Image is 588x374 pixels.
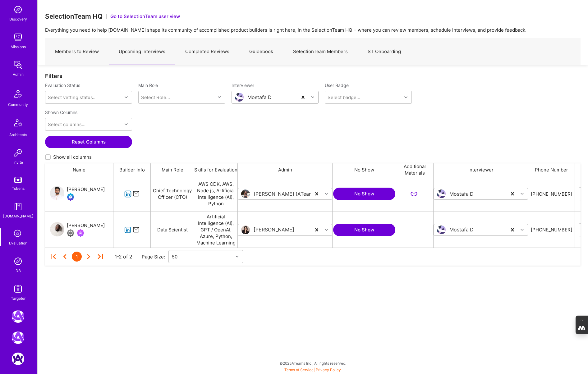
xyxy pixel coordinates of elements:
i: icon Chevron [125,123,128,126]
i: icon LinkSecondary [410,190,417,198]
div: Targeter [11,295,25,302]
div: Evaluation [9,240,27,246]
div: Architects [9,131,27,138]
div: Interviewer [434,163,528,176]
div: Select badge... [328,94,360,101]
i: icon SelectionTeam [12,228,24,240]
img: guide book [12,200,24,213]
img: User Avatar [437,189,446,198]
div: [DOMAIN_NAME] [3,213,33,219]
a: A.Team: AI Solutions [10,353,26,365]
div: Builder Info [113,163,151,176]
div: 1-2 of 2 [115,253,132,260]
div: DB [16,267,21,274]
a: Privacy Policy [316,367,341,372]
a: A.Team: GenAI Practice Framework [10,331,26,344]
div: Additional Materials [396,163,434,176]
a: Terms of Service [284,367,314,372]
div: Admin [238,163,333,176]
i: icon Chevron [218,96,221,99]
div: Mostafa D [247,94,271,101]
div: Select Role... [141,94,170,101]
a: Upcoming Interviews [109,38,175,65]
img: User Avatar [50,222,64,236]
div: 50 [172,253,177,260]
div: [PERSON_NAME] [67,222,105,229]
img: Been on Mission [77,229,84,237]
div: No Show [333,163,396,176]
a: A.Team: Leading A.Team's Marketing & DemandGen [10,310,26,323]
div: Tokens [12,185,25,192]
p: Everything you need to help [DOMAIN_NAME] shape its community of accomplished product builders is... [45,27,581,33]
img: User Avatar [241,226,250,234]
div: [PERSON_NAME] [67,186,105,193]
i: icon Chevron [325,192,328,195]
button: Go to SelectionTeam user view [110,13,180,20]
label: Shown Columns [45,109,77,115]
i: icon Chevron [125,96,128,99]
div: Artificial Intelligence (AI), GPT / OpenAI, Azure, Python, Machine Learning [194,212,238,248]
a: ST Onboarding [358,38,411,65]
i: icon Mail [133,226,140,233]
i: icon Chevron [521,228,524,231]
i: icon Chevron [325,228,328,231]
a: Completed Reviews [175,38,239,65]
i: icon Chevron [521,192,524,195]
img: Evaluation Call Booked [67,193,74,201]
img: User Avatar [241,189,250,198]
label: Main Role [138,82,225,88]
a: User Avatar[PERSON_NAME]Evaluation Call Booked [50,186,105,202]
div: [PHONE_NUMBER] [531,226,572,233]
div: Discovery [9,16,27,22]
i: icon Mail [133,190,140,198]
img: A.Team: GenAI Practice Framework [12,331,24,344]
h3: SelectionTeam HQ [45,12,103,20]
label: Interviewer [232,82,319,88]
span: | [284,367,341,372]
i: icon Chevron [236,255,239,258]
div: [PHONE_NUMBER] [531,191,572,197]
div: Data Scientist [151,212,194,248]
div: Skills for Evaluation [194,163,238,176]
i: icon Chevron [311,96,314,99]
div: Select vetting status... [48,94,97,101]
div: Missions [11,43,26,50]
button: No Show [333,224,395,236]
img: A.Team: AI Solutions [12,353,24,365]
img: teamwork [12,31,24,43]
label: User Badge [325,82,349,88]
div: Invite [13,159,23,166]
img: discovery [12,3,24,16]
div: AWS CDK, AWS, Node.js, Artificial Intelligence (AI), Python [194,176,238,212]
div: Chief Technology Officer (CTO) [151,176,194,212]
img: User Avatar [235,93,244,102]
i: icon linkedIn [124,226,131,234]
i: icon linkedIn [124,190,131,198]
button: Reset Columns [45,136,132,148]
div: Phone Number [528,163,575,176]
a: SelectionTeam Members [283,38,358,65]
div: Select columns... [48,121,85,128]
span: Show all columns [53,154,92,160]
div: 1 [72,252,82,262]
i: icon Chevron [404,96,407,99]
a: Members to Review [45,38,109,65]
img: admin teamwork [12,59,24,71]
button: No Show [333,188,395,200]
div: Admin [13,71,24,78]
img: User Avatar [50,186,64,200]
div: Page Size: [142,253,168,260]
div: Main Role [151,163,194,176]
img: Architects [11,116,25,131]
img: Admin Search [12,255,24,267]
img: Limited Access [67,229,74,237]
img: Community [11,86,25,101]
a: Guidebook [239,38,283,65]
a: User Avatar[PERSON_NAME]Limited AccessBeen on Mission [50,222,105,238]
img: A.Team: Leading A.Team's Marketing & DemandGen [12,310,24,323]
img: tokens [14,177,22,183]
div: Name [45,163,113,176]
img: Invite [12,147,24,159]
div: Community [8,101,28,108]
div: Filters [45,73,581,79]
